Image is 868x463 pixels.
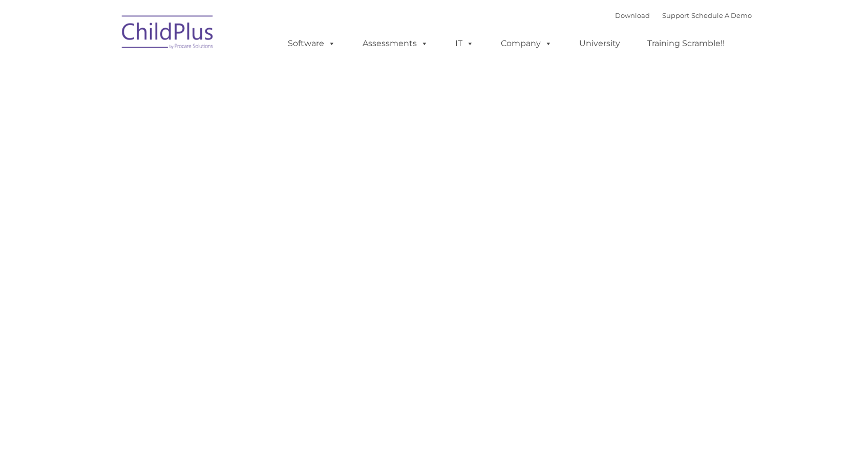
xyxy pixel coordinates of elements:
[491,33,562,54] a: Company
[569,33,630,54] a: University
[691,11,752,19] a: Schedule A Demo
[352,33,438,54] a: Assessments
[615,11,650,19] a: Download
[637,33,735,54] a: Training Scramble!!
[117,8,219,59] img: ChildPlus by Procare Solutions
[615,11,752,19] font: |
[445,33,484,54] a: IT
[662,11,689,19] a: Support
[278,33,346,54] a: Software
